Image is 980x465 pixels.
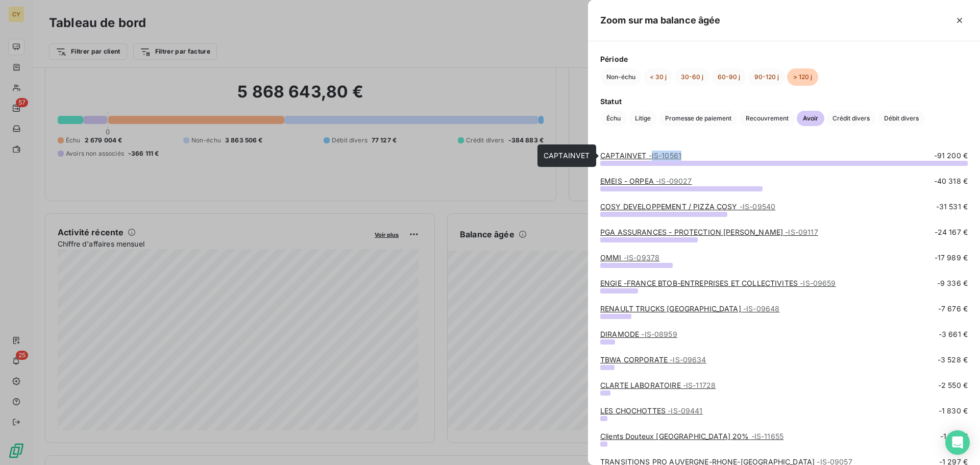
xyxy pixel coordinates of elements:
[945,430,970,455] div: Open Intercom Messenger
[800,279,836,287] span: - IS-09659
[935,227,968,237] span: -24 167 €
[787,68,818,86] button: > 120 j
[940,431,968,442] span: -1 747 €
[641,330,677,338] span: - IS-08959
[878,111,925,126] button: Débit divers
[785,228,818,236] span: - IS-09117
[938,355,968,365] span: -3 528 €
[600,330,677,338] a: DIRAMODE
[797,111,824,126] button: Avoir
[934,151,968,161] span: -91 200 €
[600,304,779,313] a: RENAULT TRUCKS [GEOGRAPHIC_DATA]
[740,111,795,126] button: Recouvrement
[600,228,818,236] a: PGA ASSURANCES - PROTECTION [PERSON_NAME]
[826,111,876,126] button: Crédit divers
[683,381,716,389] span: - IS-11728
[939,329,968,339] span: -3 661 €
[600,202,775,211] a: COSY DEVELOPPEMENT / PIZZA COSY
[668,406,702,415] span: - IS-09441
[938,380,968,390] span: -2 550 €
[649,151,681,160] span: - IS-10561
[624,253,659,262] span: - IS-09378
[600,381,716,389] a: CLARTE LABORATOIRE
[600,177,692,185] a: EMEIS - ORPEA
[740,202,775,211] span: - IS-09540
[600,96,968,107] span: Statut
[629,111,657,126] button: Litige
[712,68,746,86] button: 60-90 j
[743,304,779,313] span: - IS-09648
[600,111,627,126] button: Échu
[659,111,738,126] button: Promesse de paiement
[600,279,836,287] a: ENGIE -FRANCE BTOB-ENTREPRISES ET COLLECTIVITES
[600,406,703,415] a: LES CHOCHOTTES
[935,253,968,263] span: -17 989 €
[670,355,706,364] span: - IS-09634
[600,432,783,440] a: Clients Douteux [GEOGRAPHIC_DATA] 20%
[748,68,785,86] button: 90-120 j
[934,176,968,186] span: -40 318 €
[600,54,968,64] span: Période
[656,177,692,185] span: - IS-09027
[600,253,659,262] a: OMMI
[644,68,673,86] button: < 30 j
[600,151,681,160] a: CAPTAINVET
[600,13,721,28] h5: Zoom sur ma balance âgée
[544,151,590,160] span: CAPTAINVET
[675,68,709,86] button: 30-60 j
[938,304,968,314] span: -7 676 €
[936,202,968,212] span: -31 531 €
[939,406,968,416] span: -1 830 €
[751,432,783,440] span: - IS-11655
[600,68,642,86] button: Non-échu
[937,278,968,288] span: -9 336 €
[600,355,706,364] a: TBWA CORPORATE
